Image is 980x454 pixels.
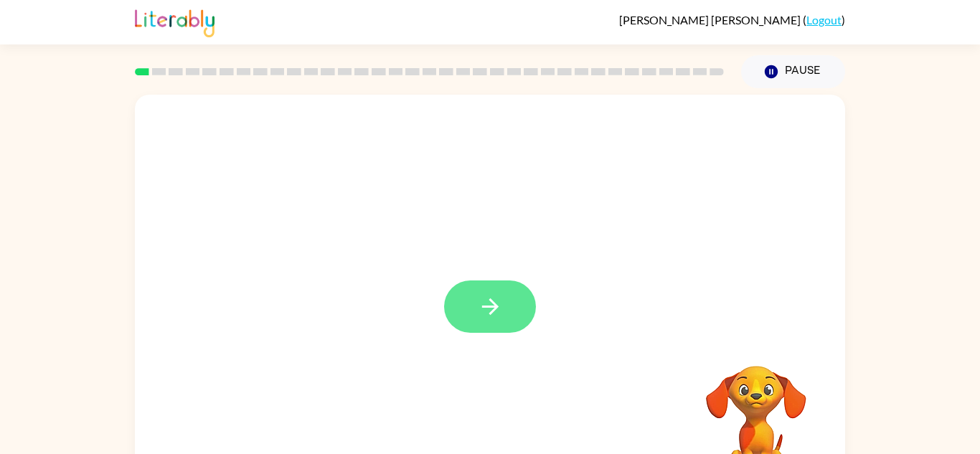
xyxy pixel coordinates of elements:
[135,6,215,37] img: Literably
[741,55,845,88] button: Pause
[806,13,842,27] a: Logout
[619,13,803,27] span: [PERSON_NAME] [PERSON_NAME]
[619,13,845,27] div: ( )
